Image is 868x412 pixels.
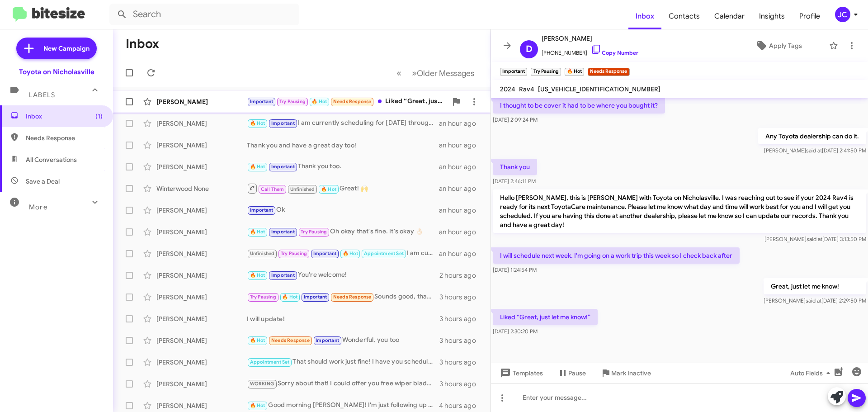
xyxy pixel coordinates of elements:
[29,203,47,211] span: More
[439,358,483,367] div: 3 hours ago
[806,147,822,154] span: said at
[261,186,284,192] span: Call Them
[313,251,337,256] span: Important
[519,85,534,93] span: Rav4
[156,271,247,280] div: [PERSON_NAME]
[271,337,310,343] span: Needs Response
[250,272,265,278] span: 🔥 Hot
[247,248,439,259] div: I am currently scheduling for [DATE] through [DATE]-[DATE].
[26,177,60,186] span: Save a Deal
[156,336,247,345] div: [PERSON_NAME]
[396,67,401,79] span: «
[247,270,439,280] div: You're welcome!
[628,3,661,29] a: Inbox
[247,400,439,411] div: Good morning [PERSON_NAME]! I'm just following up to see if you'd like to schedule.
[156,293,247,302] div: [PERSON_NAME]
[790,365,834,381] span: Auto Fields
[439,206,483,215] div: an hour ago
[43,44,90,53] span: New Campaign
[156,358,247,367] div: [PERSON_NAME]
[764,236,866,242] span: [PERSON_NAME] [DATE] 3:13:50 PM
[439,379,483,388] div: 3 hours ago
[439,249,483,258] div: an hour ago
[156,249,247,258] div: [PERSON_NAME]
[542,33,638,44] span: [PERSON_NAME]
[764,147,866,154] span: [PERSON_NAME] [DATE] 2:41:50 PM
[311,99,327,104] span: 🔥 Hot
[156,119,247,128] div: [PERSON_NAME]
[439,119,483,128] div: an hour ago
[156,184,247,193] div: Winterwood None
[250,381,274,387] span: WORKING
[247,96,447,107] div: Liked “Great, just let me know!”
[493,97,665,114] p: I thought to be cover it had to be where you bought it?
[156,141,247,150] div: [PERSON_NAME]
[247,227,439,237] div: Oh okay that's fine. It's okay 👌🏻
[439,271,483,280] div: 2 hours ago
[250,99,274,104] span: Important
[806,297,821,304] span: said at
[247,314,439,323] div: I will update!
[250,403,265,408] span: 🔥 Hot
[281,251,307,256] span: Try Pausing
[807,236,822,242] span: said at
[156,401,247,410] div: [PERSON_NAME]
[439,141,483,150] div: an hour ago
[732,38,825,54] button: Apply Tags
[764,278,866,294] p: Great, just let me know!
[493,159,537,175] p: Thank you
[752,3,792,29] a: Insights
[333,294,372,300] span: Needs Response
[343,251,358,256] span: 🔥 Hot
[493,266,537,273] span: [DATE] 1:24:54 PM
[538,85,660,93] span: [US_VEHICLE_IDENTIFICATION_NUMBER]
[439,227,483,237] div: an hour ago
[250,120,265,126] span: 🔥 Hot
[526,42,533,57] span: D
[769,38,802,54] span: Apply Tags
[316,337,339,343] span: Important
[568,365,586,381] span: Pause
[542,44,638,57] span: [PHONE_NUMBER]
[250,164,265,170] span: 🔥 Hot
[247,205,439,215] div: Ok
[500,68,527,76] small: Important
[247,357,439,367] div: That should work just fine! I have you scheduled for 8:00 AM - [DATE]. Let me know if you need an...
[250,207,274,213] span: Important
[783,365,841,381] button: Auto Fields
[439,314,483,323] div: 3 hours ago
[593,365,658,381] button: Mark Inactive
[26,112,103,121] span: Inbox
[271,120,295,126] span: Important
[550,365,593,381] button: Pause
[156,206,247,215] div: [PERSON_NAME]
[531,68,561,76] small: Try Pausing
[764,297,866,304] span: [PERSON_NAME] [DATE] 2:29:50 PM
[247,118,439,128] div: I am currently scheduling for [DATE] through [DATE]-[DATE].
[439,293,483,302] div: 3 hours ago
[406,64,480,82] button: Next
[661,3,707,29] a: Contacts
[491,365,550,381] button: Templates
[364,251,404,256] span: Appointment Set
[156,314,247,323] div: [PERSON_NAME]
[591,49,638,56] a: Copy Number
[588,68,629,76] small: Needs Response
[392,64,480,82] nav: Page navigation example
[439,184,483,193] div: an hour ago
[250,294,276,300] span: Try Pausing
[500,85,515,93] span: 2024
[279,99,306,104] span: Try Pausing
[247,335,439,346] div: Wonderful, you too
[95,112,103,121] span: (1)
[493,189,866,233] p: Hello [PERSON_NAME], this is [PERSON_NAME] with Toyota on Nicholasville. I was reaching out to se...
[247,161,439,172] div: Thank you too.
[247,379,439,389] div: Sorry about that! I could offer you free wiper blades instead if you'd like to do that? :)
[156,162,247,171] div: [PERSON_NAME]
[271,164,295,170] span: Important
[835,7,850,22] div: JC
[707,3,752,29] span: Calendar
